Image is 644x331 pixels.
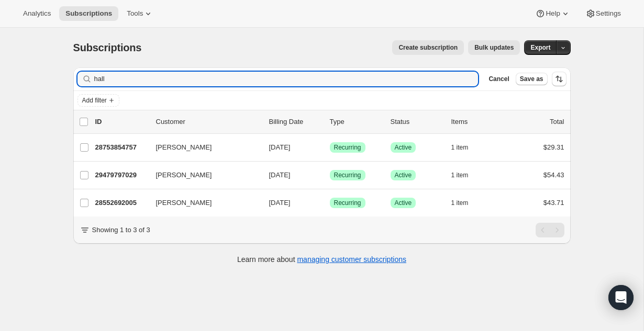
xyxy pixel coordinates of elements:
button: Bulk updates [468,40,520,55]
span: Bulk updates [474,43,514,52]
span: 1 item [451,171,469,179]
span: Recurring [334,199,361,207]
p: ID [95,117,148,127]
p: 28753854757 [95,142,148,153]
span: 1 item [451,143,469,152]
span: Save as [520,75,543,83]
button: [PERSON_NAME] [150,167,254,184]
button: Help [529,6,576,21]
button: [PERSON_NAME] [150,139,254,156]
span: $54.43 [543,171,564,179]
button: 1 item [451,140,480,155]
p: Customer [156,117,261,127]
p: Learn more about [237,254,406,265]
button: 1 item [451,196,480,210]
span: [PERSON_NAME] [156,198,212,208]
span: $43.71 [543,199,564,207]
div: Items [451,117,504,127]
span: Subscriptions [73,42,142,53]
span: Analytics [23,9,51,18]
span: [PERSON_NAME] [156,170,212,180]
span: Create subscription [398,43,458,52]
button: 1 item [451,168,480,182]
button: Save as [516,73,548,85]
button: [PERSON_NAME] [150,195,254,211]
span: Recurring [334,143,361,152]
span: $29.31 [543,143,564,151]
div: Type [330,117,382,127]
div: 28753854757[PERSON_NAME][DATE]SuccessRecurringSuccessActive1 item$29.31 [95,140,564,155]
span: Help [546,9,560,18]
p: 29479797029 [95,170,148,180]
span: Active [395,171,412,179]
button: Export [524,40,557,55]
button: Create subscription [392,40,464,55]
button: Analytics [17,6,57,21]
button: Subscriptions [59,6,118,21]
p: Showing 1 to 3 of 3 [92,225,150,235]
div: 29479797029[PERSON_NAME][DATE]SuccessRecurringSuccessActive1 item$54.43 [95,168,564,182]
button: Sort the results [552,72,567,86]
p: Billing Date [269,117,321,127]
nav: Pagination [536,223,564,237]
span: [DATE] [269,171,291,179]
div: IDCustomerBilling DateTypeStatusItemsTotal [95,117,564,127]
button: Tools [120,6,160,21]
p: 28552692005 [95,198,148,208]
span: Export [530,43,550,52]
span: Recurring [334,171,361,179]
span: Subscriptions [65,9,112,18]
a: managing customer subscriptions [297,255,406,264]
button: Add filter [77,94,119,107]
span: [DATE] [269,143,291,151]
span: [DATE] [269,199,291,207]
button: Settings [579,6,627,21]
span: 1 item [451,199,469,207]
input: Filter subscribers [94,72,479,86]
span: Active [395,143,412,152]
span: Add filter [82,96,107,105]
span: Tools [127,9,143,18]
span: Cancel [488,75,509,83]
p: Status [391,117,443,127]
span: Settings [596,9,621,18]
div: 28552692005[PERSON_NAME][DATE]SuccessRecurringSuccessActive1 item$43.71 [95,196,564,210]
button: Cancel [484,73,513,85]
span: [PERSON_NAME] [156,142,212,153]
div: Open Intercom Messenger [608,285,634,310]
p: Total [550,117,564,127]
span: Active [395,199,412,207]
